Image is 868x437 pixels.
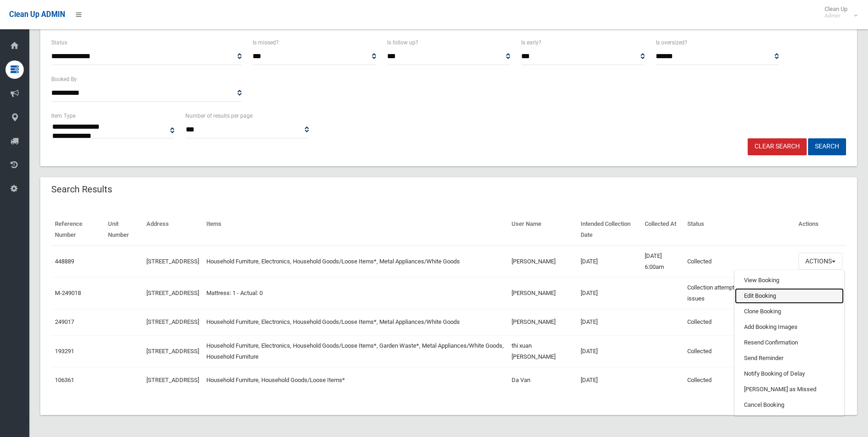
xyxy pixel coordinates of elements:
td: Collected [684,367,795,393]
span: Clean Up [820,5,857,19]
td: Collected [684,309,795,335]
td: Household Furniture, Household Goods/Loose Items* [203,367,508,393]
a: Cancel Booking [735,397,844,413]
td: Collected [684,335,795,367]
a: [STREET_ADDRESS] [146,348,199,355]
a: 249017 [55,318,74,325]
td: [PERSON_NAME] [508,246,577,278]
td: Collection attempted but driver reported issues [684,277,795,309]
td: Da Van [508,367,577,393]
button: Search [808,138,846,155]
label: Status [51,38,67,48]
label: Item Type [51,111,75,121]
a: 193291 [55,348,74,355]
td: [PERSON_NAME] [508,309,577,335]
a: Notify Booking of Delay [735,366,844,382]
td: Household Furniture, Electronics, Household Goods/Loose Items*, Metal Appliances/White Goods [203,309,508,335]
td: thi xuan [PERSON_NAME] [508,335,577,367]
td: [DATE] [577,246,641,278]
th: Reference Number [51,214,104,246]
th: Collected At [641,214,684,246]
a: M-249018 [55,290,81,296]
a: [PERSON_NAME] as Missed [735,382,844,397]
a: [STREET_ADDRESS] [146,258,199,265]
th: Actions [795,214,846,246]
a: [STREET_ADDRESS] [146,377,199,383]
th: Unit Number [104,214,142,246]
a: Clone Booking [735,304,844,319]
th: Items [203,214,508,246]
a: View Booking [735,273,844,288]
td: [DATE] [577,367,641,393]
a: Clear Search [748,138,807,155]
td: [DATE] 6:00am [641,246,684,278]
button: Actions [798,253,842,270]
th: Status [684,214,795,246]
td: [DATE] [577,335,641,367]
label: Is early? [521,38,541,48]
label: Is follow up? [387,38,418,48]
th: User Name [508,214,577,246]
a: Send Reminder [735,350,844,366]
td: [PERSON_NAME] [508,277,577,309]
th: Address [143,214,203,246]
td: [DATE] [577,309,641,335]
td: Household Furniture, Electronics, Household Goods/Loose Items*, Metal Appliances/White Goods [203,246,508,278]
a: Edit Booking [735,288,844,304]
header: Search Results [40,180,123,198]
span: Clean Up ADMIN [9,10,65,19]
label: Is missed? [253,38,279,48]
th: Intended Collection Date [577,214,641,246]
td: [DATE] [577,277,641,309]
a: Add Booking Images [735,319,844,335]
td: Household Furniture, Electronics, Household Goods/Loose Items*, Garden Waste*, Metal Appliances/W... [203,335,508,367]
a: [STREET_ADDRESS] [146,290,199,296]
label: Is oversized? [656,38,687,48]
td: Collected [684,246,795,278]
a: 448889 [55,258,74,265]
small: Admin [825,12,847,19]
a: [STREET_ADDRESS] [146,318,199,325]
label: Number of results per page [185,111,253,121]
label: Booked By [51,74,77,84]
td: Mattress: 1 - Actual: 0 [203,277,508,309]
a: Resend Confirmation [735,335,844,350]
a: 106361 [55,377,74,383]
